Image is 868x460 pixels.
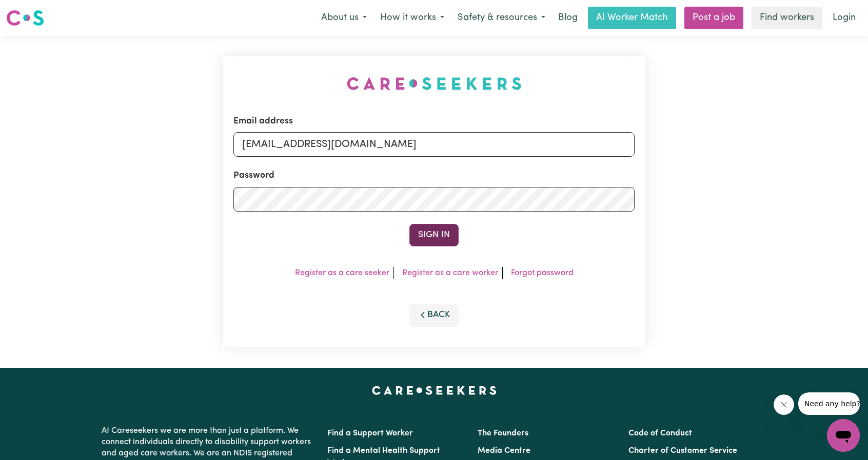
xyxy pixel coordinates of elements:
[826,7,862,29] a: Login
[327,429,413,437] a: Find a Support Worker
[402,269,498,277] a: Register as a care worker
[233,132,635,157] input: Email address
[373,7,451,29] button: How it works
[628,447,737,455] a: Charter of Customer Service
[6,7,62,15] span: Need any help?
[295,269,389,277] a: Register as a care seeker
[409,304,459,326] button: Back
[372,386,497,394] a: Careseekers home page
[409,224,459,246] button: Sign In
[628,429,692,437] a: Code of Conduct
[451,7,552,29] button: Safety & resources
[511,269,574,277] a: Forgot password
[478,447,530,455] a: Media Centre
[6,6,44,30] a: Careseekers logo
[752,7,822,29] a: Find workers
[588,7,676,29] a: AI Worker Match
[827,419,860,452] iframe: Button to launch messaging window
[233,169,274,182] label: Password
[552,7,584,29] a: Blog
[314,7,373,29] button: About us
[684,7,743,29] a: Post a job
[233,115,293,128] label: Email address
[798,392,860,415] iframe: Message from company
[6,9,44,27] img: Careseekers logo
[774,394,794,415] iframe: Close message
[478,429,528,437] a: The Founders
